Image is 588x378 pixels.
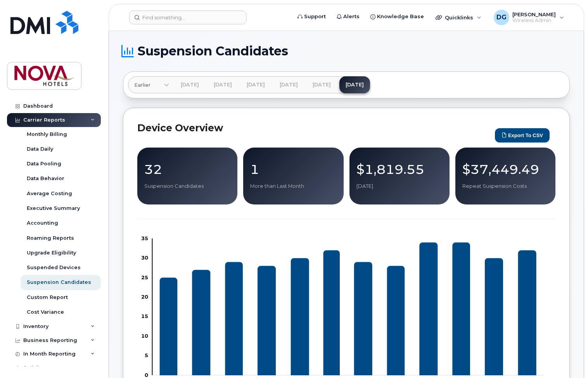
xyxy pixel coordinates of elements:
[141,254,148,261] tspan: 30
[208,76,238,93] a: [DATE]
[240,76,271,93] a: [DATE]
[356,162,443,176] p: $1,819.55
[462,183,548,190] p: Repeat Suspension Costs
[145,352,148,358] tspan: 5
[250,162,336,176] p: 1
[134,81,150,89] span: Earlier
[144,162,230,176] p: 32
[141,313,148,320] tspan: 15
[128,76,169,93] a: Earlier
[141,333,148,339] tspan: 10
[250,183,336,190] p: More than Last Month
[137,122,491,134] h2: Device Overview
[175,76,205,93] a: [DATE]
[495,128,550,143] button: Export to CSV
[356,183,443,190] p: [DATE]
[144,183,230,190] p: Suspension Candidates
[145,372,148,378] tspan: 0
[160,242,536,375] g: Suspension Candidates
[273,76,304,93] a: [DATE]
[306,76,337,93] a: [DATE]
[141,274,148,280] tspan: 25
[141,235,148,241] tspan: 35
[138,45,288,57] span: Suspension Candidates
[462,162,548,176] p: $37,449.49
[141,294,148,300] tspan: 20
[339,76,370,93] a: [DATE]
